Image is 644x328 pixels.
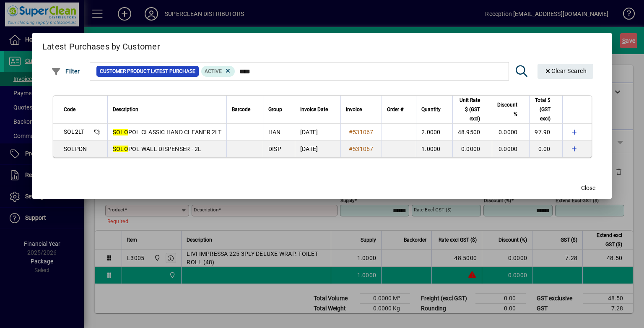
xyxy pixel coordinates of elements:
div: Unit Rate $ (GST excl) [458,96,488,123]
button: Clear [538,64,594,79]
a: #531067 [346,144,377,154]
button: Filter [49,64,82,79]
span: Clear Search [544,68,587,74]
span: Barcode [232,105,250,114]
span: Discount % [497,100,517,119]
span: Unit Rate $ (GST excl) [458,96,480,123]
div: Barcode [232,105,258,114]
span: SOLPDN [64,146,87,152]
td: [DATE] [295,141,340,157]
span: 531067 [353,129,374,135]
span: Customer Product Latest Purchase [100,67,195,75]
td: 2.0000 [416,124,452,141]
div: Invoice [346,105,377,114]
h2: Latest Purchases by Customer [32,33,612,57]
span: # [349,146,353,152]
td: 0.0000 [492,124,529,141]
td: 0.0000 [452,141,492,157]
span: POL CLASSIC HAND CLEANER 2LT [113,129,221,135]
div: Discount % [497,100,525,119]
span: Description [113,105,138,114]
div: Group [268,105,290,114]
span: # [349,129,353,135]
div: Total $ (GST excl) [535,96,558,123]
div: Description [113,105,221,114]
span: Order # [387,105,403,114]
td: 97.90 [529,124,562,141]
td: 1.0000 [416,141,452,157]
span: Invoice [346,105,362,114]
mat-chip: Product Activation Status: Active [201,66,235,77]
span: Group [268,105,282,114]
button: Close [575,180,602,195]
div: Code [64,105,102,114]
span: POL WALL DISPENSER - 2L [113,146,202,152]
div: Order # [387,105,411,114]
span: SOL2LT [64,128,85,135]
div: Quantity [421,105,448,114]
span: 531067 [353,146,374,152]
span: Total $ (GST excl) [535,96,550,123]
td: 48.9500 [452,124,492,141]
td: [DATE] [295,124,340,141]
span: Close [581,184,595,193]
span: Filter [51,68,80,75]
span: Invoice Date [300,105,328,114]
em: SOLO [113,129,128,135]
em: SOLO [113,146,128,152]
span: Quantity [421,105,441,114]
div: Invoice Date [300,105,335,114]
td: 0.0000 [492,141,529,157]
span: HAN [268,129,281,135]
a: #531067 [346,128,377,137]
span: DISP [268,146,281,152]
td: 0.00 [529,141,562,157]
span: Active [205,68,222,74]
span: Code [64,105,75,114]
